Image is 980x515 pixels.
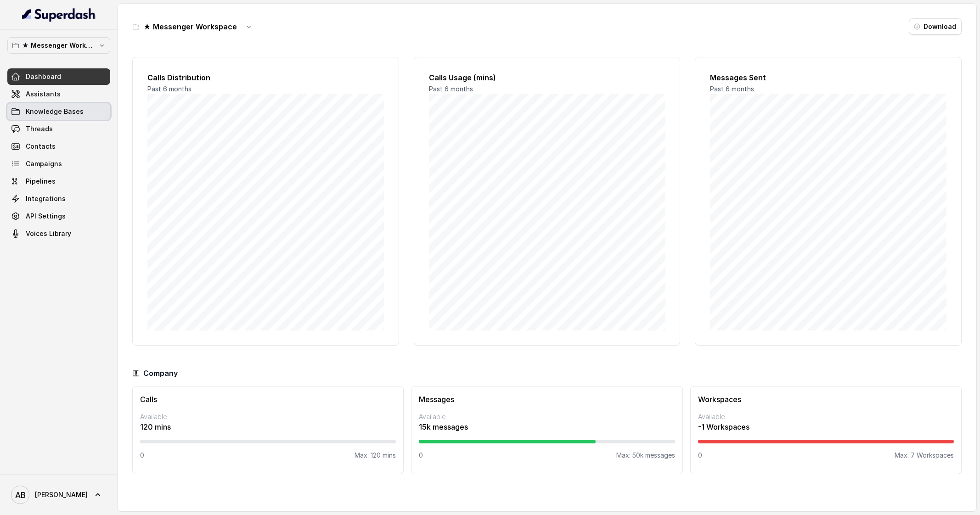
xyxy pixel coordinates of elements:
img: light.svg [22,7,96,22]
h2: Messages Sent [710,72,946,83]
p: Available [698,412,954,421]
p: 0 [698,451,702,460]
a: API Settings [7,208,110,224]
h3: Company [143,368,178,379]
h2: Calls Usage (mins) [429,72,665,83]
p: 0 [140,451,144,460]
a: Assistants [7,86,110,102]
span: Past 6 months [429,85,473,93]
span: Past 6 months [147,85,191,93]
button: ★ Messenger Workspace [7,37,110,54]
span: Assistants [26,90,61,99]
h3: Workspaces [698,394,954,405]
p: -1 Workspaces [698,421,954,432]
a: Dashboard [7,68,110,85]
span: Threads [26,124,53,134]
p: Max: 7 Workspaces [895,451,954,460]
a: Threads [7,121,110,137]
button: Download [909,18,962,35]
span: Campaigns [26,159,62,168]
span: Knowledge Bases [26,107,84,116]
a: Knowledge Bases [7,103,110,120]
a: Voices Library [7,225,110,242]
p: Max: 50k messages [616,451,675,460]
a: Campaigns [7,156,110,172]
a: Integrations [7,190,110,207]
span: Pipelines [26,177,56,186]
p: Available [419,412,675,421]
p: Available [140,412,396,421]
p: ★ Messenger Workspace [22,40,96,51]
span: [PERSON_NAME] [35,490,88,499]
span: API Settings [26,212,66,221]
a: [PERSON_NAME] [7,482,110,508]
p: 0 [419,451,423,460]
span: Dashboard [26,72,61,81]
a: Pipelines [7,173,110,190]
h3: Calls [140,394,396,405]
p: Max: 120 mins [355,451,396,460]
a: Contacts [7,138,110,155]
span: Contacts [26,142,56,151]
h2: Calls Distribution [147,72,384,83]
h3: ★ Messenger Workspace [143,21,237,32]
span: Voices Library [26,229,71,238]
span: Integrations [26,194,66,203]
text: AB [15,490,26,500]
p: 120 mins [140,421,396,432]
p: 15k messages [419,421,675,432]
h3: Messages [419,394,675,405]
span: Past 6 months [710,85,754,93]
